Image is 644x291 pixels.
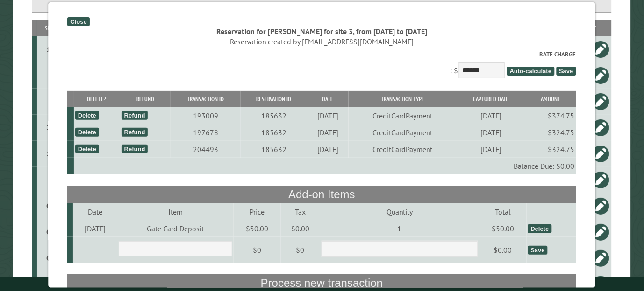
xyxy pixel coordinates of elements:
td: 193009 [171,107,241,124]
td: 185632 [241,141,308,158]
td: [DATE] [457,107,525,124]
th: Delete? [74,91,120,107]
td: 197678 [171,124,241,141]
td: CreditCardPayment [349,141,457,158]
div: Refund [122,111,148,120]
td: $0.00 [479,237,527,263]
div: C2 [41,228,61,237]
td: $0 [281,237,320,263]
td: [DATE] [73,220,117,237]
td: Tax [281,203,320,220]
th: Add-on Items [68,186,577,203]
div: C1 [41,201,61,211]
th: Transaction ID [171,91,241,107]
td: 204493 [171,141,241,158]
td: CreditCardPayment [349,124,457,141]
div: 15 [41,149,61,159]
th: Amount [525,91,576,107]
div: Delete [75,111,99,120]
td: $324.75 [525,141,576,158]
span: Auto-calculate [507,67,555,76]
div: 1 [41,71,61,80]
th: Refund [120,91,171,107]
span: Save [557,67,576,76]
div: 12 [41,45,61,54]
td: 185632 [241,124,308,141]
div: Save [528,246,548,255]
td: $50.00 [234,220,281,237]
td: Balance Due: $0.00 [74,158,576,174]
th: Transaction Type [349,91,457,107]
div: Delete [75,145,99,153]
td: CreditCardPayment [349,107,457,124]
th: Captured Date [457,91,525,107]
div: 25 [41,123,61,132]
div: 3 [41,175,61,185]
td: Price [234,203,281,220]
th: Date [308,91,349,107]
td: Quantity [320,203,479,220]
td: [DATE] [308,141,349,158]
th: Site [37,20,62,36]
td: Date [73,203,117,220]
td: [DATE] [457,124,525,141]
td: 185632 [241,107,308,124]
div: 9 [41,97,61,106]
div: Reservation for [PERSON_NAME] for site 3, from [DATE] to [DATE] [68,26,577,36]
div: : $ [68,50,577,80]
div: Delete [75,128,99,137]
td: $374.75 [525,107,576,124]
td: $324.75 [525,124,576,141]
td: Item [118,203,234,220]
td: $0 [234,237,281,263]
td: $0.00 [281,220,320,237]
td: $50.00 [479,220,527,237]
td: [DATE] [308,107,349,124]
div: Delete [528,224,552,233]
div: Refund [122,128,148,137]
label: Rate Charge [68,50,577,59]
td: [DATE] [308,124,349,141]
th: Reservation ID [241,91,308,107]
div: Close [68,17,90,26]
td: Total [479,203,527,220]
div: C4 [41,254,61,263]
div: Reservation created by [EMAIL_ADDRESS][DOMAIN_NAME] [68,36,577,47]
td: [DATE] [457,141,525,158]
td: Gate Card Deposit [118,220,234,237]
div: Refund [122,145,148,153]
td: 1 [320,220,479,237]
